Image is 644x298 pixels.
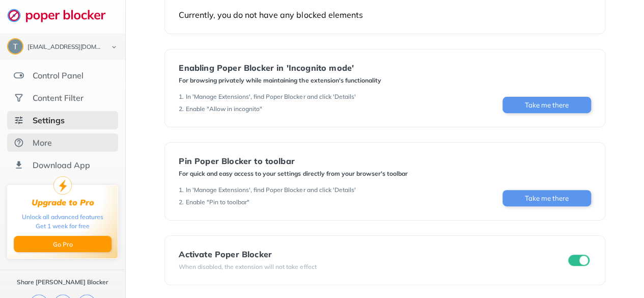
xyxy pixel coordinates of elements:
[33,138,52,148] div: More
[179,198,184,206] div: 2 .
[179,263,316,271] div: When disabled, the extension will not take effect
[33,115,65,125] div: Settings
[32,198,94,207] div: Upgrade to Pro
[22,212,103,222] div: Unlock all advanced features
[14,70,24,80] img: features.svg
[7,8,117,22] img: logo-webpage.svg
[179,170,407,178] div: For quick and easy access to your settings directly from your browser's toolbar
[179,250,316,259] div: Activate Poper Blocker
[36,222,90,231] div: Get 1 week for free
[33,93,83,103] div: Content Filter
[502,97,591,113] button: Take me there
[179,76,381,85] div: For browsing privately while maintaining the extension's functionality
[17,278,108,286] div: Share [PERSON_NAME] Blocker
[33,70,83,80] div: Control Panel
[14,160,24,170] img: download-app.svg
[108,42,120,52] img: chevron-bottom-black.svg
[179,93,184,101] div: 1 .
[8,39,22,53] img: ACg8ocLSoEvpw6od22qQr4rV_IesBOTs9jWRV9vCo842cuCWouJCkw=s96-c
[186,198,249,206] div: Enable "Pin to toolbar"
[179,186,184,194] div: 1 .
[179,156,407,166] div: Pin Poper Blocker to toolbar
[33,160,90,170] div: Download App
[27,44,103,51] div: tavio.ward1975@gmail.com
[186,105,262,113] div: Enable "Allow in incognito"
[186,186,355,194] div: In 'Manage Extensions', find Poper Blocker and click 'Details'
[53,176,72,195] img: upgrade-to-pro.svg
[502,190,591,206] button: Take me there
[179,10,591,20] div: Currently, you do not have any blocked elements
[14,138,24,148] img: about.svg
[14,115,24,125] img: settings-selected.svg
[179,63,381,72] div: Enabling Poper Blocker in 'Incognito mode'
[14,93,24,103] img: social.svg
[186,93,355,101] div: In 'Manage Extensions', find Poper Blocker and click 'Details'
[14,236,111,252] button: Go Pro
[179,105,184,113] div: 2 .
